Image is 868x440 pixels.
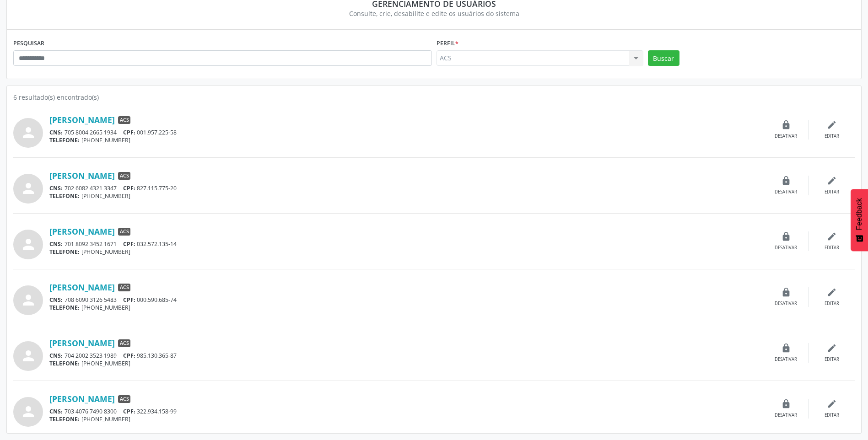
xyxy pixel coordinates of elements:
span: CNS: [49,296,63,304]
i: person [20,180,37,197]
label: Perfil [437,36,458,50]
a: [PERSON_NAME] [49,115,115,125]
span: CPF: [123,296,135,304]
span: CNS: [49,129,63,136]
div: Editar [825,412,839,419]
label: PESQUISAR [13,36,44,50]
span: ACS [118,228,130,236]
div: 705 8004 2665 1934 001.957.225-58 [49,129,763,136]
span: ACS [118,172,130,180]
a: [PERSON_NAME] [49,282,115,292]
span: CNS: [49,352,63,360]
span: CPF: [123,352,135,360]
span: CNS: [49,184,63,192]
span: CPF: [123,184,135,192]
div: [PHONE_NUMBER] [49,136,763,144]
span: TELEFONE: [49,304,80,311]
div: Editar [825,133,839,140]
div: Desativar [775,300,797,307]
button: Feedback - Mostrar pesquisa [851,189,868,251]
span: CNS: [49,408,63,415]
span: TELEFONE: [49,136,80,144]
i: person [20,348,37,364]
div: [PHONE_NUMBER] [49,415,763,423]
i: person [20,292,37,308]
span: ACS [118,284,130,292]
i: edit [827,287,837,297]
i: edit [827,343,837,353]
div: Desativar [775,356,797,363]
div: Consulte, crie, desabilite e edite os usuários do sistema [20,9,848,18]
span: TELEFONE: [49,360,80,367]
span: CPF: [123,129,135,136]
div: [PHONE_NUMBER] [49,360,763,367]
i: lock [781,176,791,186]
div: [PHONE_NUMBER] [49,248,763,256]
span: CNS: [49,240,63,248]
i: lock [781,287,791,297]
span: CPF: [123,240,135,248]
i: lock [781,399,791,409]
div: 703 4076 7490 8300 322.934.158-99 [49,408,763,415]
div: Desativar [775,412,797,419]
div: Editar [825,356,839,363]
i: lock [781,120,791,130]
div: Desativar [775,189,797,195]
div: Editar [825,300,839,307]
a: [PERSON_NAME] [49,226,115,236]
span: Feedback [855,198,863,230]
div: Desativar [775,133,797,140]
span: CPF: [123,408,135,415]
div: Editar [825,189,839,195]
span: ACS [118,339,130,348]
i: edit [827,399,837,409]
i: lock [781,231,791,241]
span: ACS [118,116,130,124]
a: [PERSON_NAME] [49,394,115,404]
i: person [20,124,37,141]
i: edit [827,120,837,130]
span: TELEFONE: [49,415,80,423]
span: ACS [118,395,130,403]
div: 701 8092 3452 1671 032.572.135-14 [49,240,763,248]
span: TELEFONE: [49,192,80,200]
button: Buscar [648,50,679,66]
div: 702 6082 4321 3347 827.115.775-20 [49,184,763,192]
i: edit [827,231,837,241]
div: 6 resultado(s) encontrado(s) [13,92,855,102]
span: TELEFONE: [49,248,80,256]
i: lock [781,343,791,353]
a: [PERSON_NAME] [49,338,115,348]
i: edit [827,176,837,186]
div: [PHONE_NUMBER] [49,192,763,200]
div: Desativar [775,245,797,251]
div: [PHONE_NUMBER] [49,304,763,311]
div: Editar [825,245,839,251]
a: [PERSON_NAME] [49,171,115,181]
div: 704 2002 3523 1989 985.130.365-87 [49,352,763,360]
i: person [20,236,37,252]
div: 708 6090 3126 5483 000.590.685-74 [49,296,763,304]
